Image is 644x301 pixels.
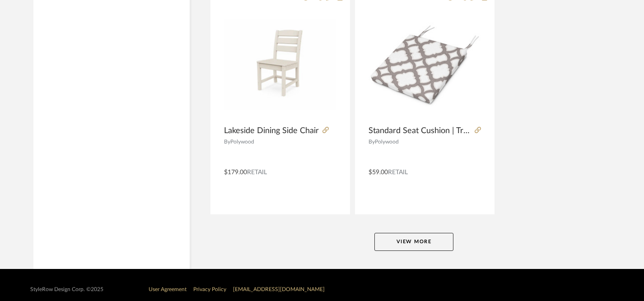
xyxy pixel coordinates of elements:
a: Privacy Policy [193,287,226,292]
span: Standard Seat Cushion | Trellis Grey Mist [369,126,471,136]
span: By [369,139,375,144]
div: StyleRow Design Corp. ©2025 [30,286,103,293]
span: Polywood [375,139,399,144]
a: [EMAIL_ADDRESS][DOMAIN_NAME] [233,287,325,292]
span: Polywood [230,139,254,144]
span: Lakeside Dining Side Chair [224,126,319,136]
span: $179.00 [224,169,247,176]
a: User Agreement [149,287,187,292]
span: $59.00 [369,169,388,176]
img: Standard Seat Cushion | Trellis Grey Mist [369,8,481,120]
button: View More [374,233,453,251]
img: Lakeside Dining Side Chair [224,8,336,120]
span: Retail [247,169,267,176]
span: Retail [388,169,408,176]
span: By [224,139,230,144]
